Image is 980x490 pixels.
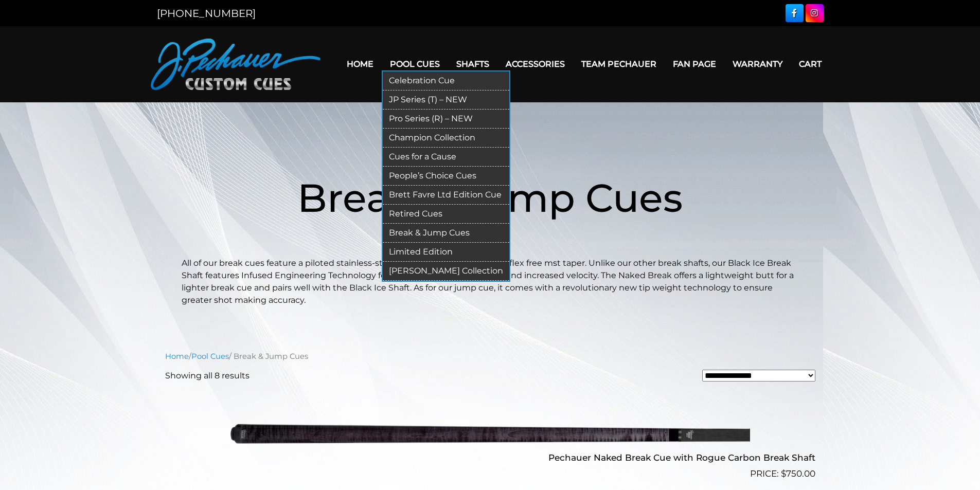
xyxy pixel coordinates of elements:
img: Pechauer Custom Cues [151,39,320,90]
a: Home [338,51,382,77]
a: [PHONE_NUMBER] [157,7,256,20]
span: $ [781,468,786,479]
p: All of our break cues feature a piloted stainless-steel joint, a C4+ break tip, and a flex free m... [182,257,799,306]
a: Brett Favre Ltd Edition Cue [383,186,509,205]
a: Pechauer Naked Break Cue with Rogue Carbon Break Shaft $750.00 [165,390,815,481]
a: Limited Edition [383,243,509,262]
a: Retired Cues [383,205,509,224]
a: Team Pechauer [573,51,665,77]
nav: Breadcrumb [165,351,815,362]
a: Champion Collection [383,129,509,148]
span: Break & Jump Cues [297,174,683,222]
img: Pechauer Naked Break Cue with Rogue Carbon Break Shaft [230,390,750,477]
a: Home [165,352,189,361]
a: Pro Series (R) – NEW [383,110,509,129]
p: Showing all 8 results [165,370,250,382]
a: People’s Choice Cues [383,167,509,186]
a: JP Series (T) – NEW [383,90,509,110]
a: Pool Cues [382,51,448,77]
a: Shafts [448,51,497,77]
a: Fan Page [665,51,724,77]
a: Warranty [724,51,791,77]
a: Cart [791,51,830,77]
a: Break & Jump Cues [383,224,509,243]
a: Cues for a Cause [383,148,509,167]
a: Celebration Cue [383,71,509,90]
select: Shop order [702,370,815,382]
a: [PERSON_NAME] Collection [383,262,509,281]
bdi: 750.00 [781,468,815,479]
a: Accessories [497,51,573,77]
h2: Pechauer Naked Break Cue with Rogue Carbon Break Shaft [165,448,815,467]
a: Pool Cues [191,352,229,361]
